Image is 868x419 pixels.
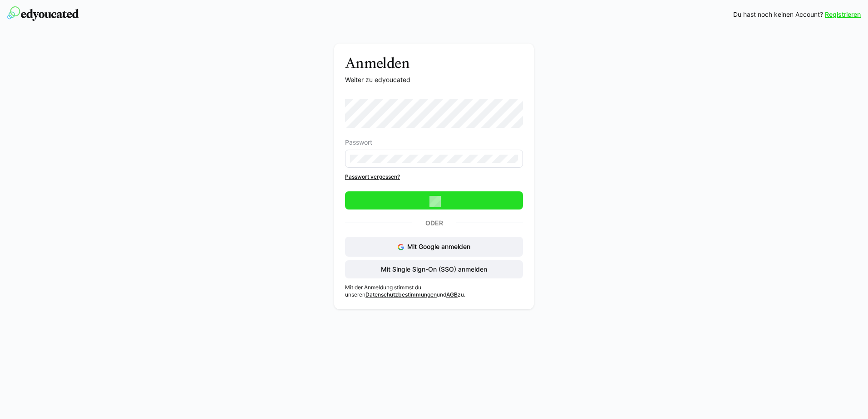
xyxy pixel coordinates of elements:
a: Passwort vergessen? [345,173,523,180]
a: Datenschutzbestimmungen [365,291,437,298]
button: Mit Single Sign-On (SSO) anmelden [345,260,523,278]
span: Passwort [345,139,372,146]
p: Weiter zu edyoucated [345,75,523,84]
span: Mit Google anmelden [407,243,470,250]
span: Du hast noch keinen Account? [733,10,823,19]
p: Oder [412,217,456,229]
button: Mit Google anmelden [345,237,523,257]
a: Registrieren [825,10,861,19]
span: Mit Single Sign-On (SSO) anmelden [380,265,488,274]
p: Mit der Anmeldung stimmst du unseren und zu. [345,284,523,298]
a: AGB [446,291,458,298]
img: edyoucated [7,6,79,21]
h3: Anmelden [345,54,523,72]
